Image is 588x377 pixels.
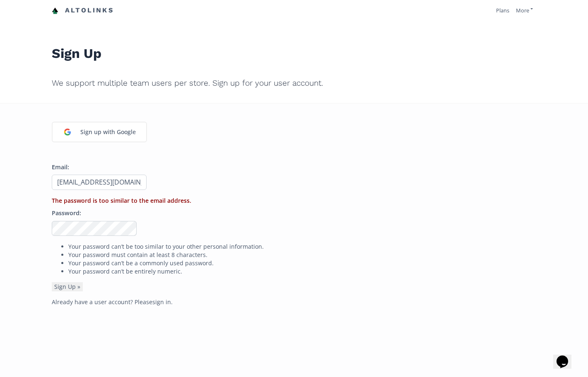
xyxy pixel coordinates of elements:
a: More [516,7,533,14]
button: Sign Up » [52,282,83,291]
h2: We support multiple team users per store. Sign up for your user account. [52,73,536,94]
img: favicon-32x32.png [52,7,58,14]
img: google_login_logo_184.png [59,123,76,141]
li: The password is too similar to the email address. [52,197,536,205]
li: Your password can’t be too similar to your other personal information. [68,243,536,251]
p: Already have a user account? Please . [52,298,536,306]
h1: Sign Up [52,27,536,66]
li: Your password must contain at least 8 characters. [68,251,536,259]
label: Email: [52,163,69,172]
iframe: chat widget [553,344,580,369]
li: Your password can’t be entirely numeric. [68,267,536,276]
a: sign in [152,298,171,306]
label: Password: [52,209,81,218]
a: Altolinks [52,4,114,17]
a: Plans [496,7,509,14]
div: Sign up with Google [76,123,140,141]
a: Sign up with Google [52,122,147,142]
li: Your password can’t be a commonly used password. [68,259,536,267]
input: Email address [52,175,147,190]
